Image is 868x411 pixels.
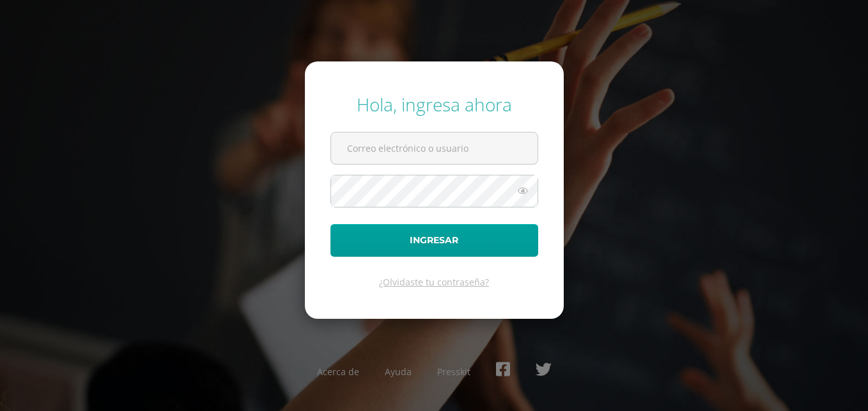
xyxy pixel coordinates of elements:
[330,92,538,117] div: Hola, ingresa ahora
[331,133,538,164] input: Correo electrónico o usuario
[330,224,538,257] button: Ingresar
[437,366,470,378] a: Presskit
[385,366,412,378] a: Ayuda
[379,276,489,288] a: ¿Olvidaste tu contraseña?
[317,366,359,378] a: Acerca de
